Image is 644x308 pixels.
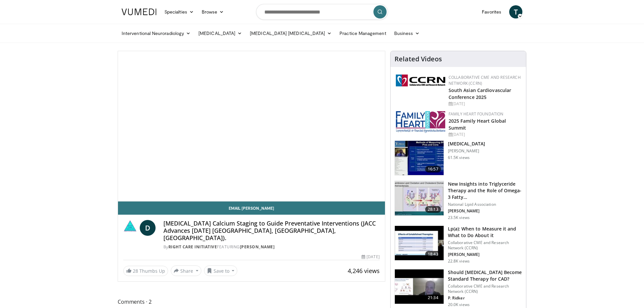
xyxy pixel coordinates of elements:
span: 21:34 [425,294,441,301]
a: Family Heart Foundation [449,111,504,117]
img: 96363db5-6b1b-407f-974b-715268b29f70.jpeg.150x105_q85_autocrop_double_scale_upscale_version-0.2.jpg [396,111,445,133]
button: Save to [204,265,238,276]
h3: [MEDICAL_DATA] [448,140,485,147]
a: Collaborative CME and Research Network (CCRN) [449,75,521,86]
p: 20.0K views [448,302,470,307]
a: 18:43 Lp(a): When to Measure it and What to Do About it Collaborative CME and Research Network (C... [395,226,522,264]
span: Comments 2 [118,297,385,306]
a: T [509,5,522,18]
a: Business [390,27,424,40]
h4: Related Videos [395,55,442,63]
button: Share [171,265,201,276]
p: [PERSON_NAME] [448,208,522,214]
span: 16:57 [425,166,441,172]
a: [PERSON_NAME] [240,244,275,250]
p: National Lipid Association [448,202,522,207]
a: Right Care Initiative [168,244,217,250]
span: 18:43 [425,251,441,258]
div: By FEATURING [163,244,380,250]
span: 28 [133,268,138,274]
a: Specialties [161,5,198,18]
p: [PERSON_NAME] [448,252,522,257]
div: [DATE] [362,254,379,260]
a: 21:34 Should [MEDICAL_DATA] Become Standard Therapy for CAD? Collaborative CME and Research Netwo... [395,269,522,307]
p: 61.5K views [448,155,470,160]
a: 2025 Family Heart Global Summit [449,118,506,131]
h3: Lp(a): When to Measure it and What to Do About it [448,226,522,239]
a: 28 Thumbs Up [123,266,168,276]
div: [DATE] [449,101,521,107]
video-js: Video Player [118,51,385,201]
a: South Asian Cardiovascular Conference 2025 [449,87,512,100]
a: 28:13 New Insights into Triglyceride Therapy and the Role of Omega-3 Fatty… National Lipid Associ... [395,181,522,220]
img: 7a20132b-96bf-405a-bedd-783937203c38.150x105_q85_crop-smart_upscale.jpg [395,226,444,260]
img: VuMedi Logo [122,9,157,15]
a: 16:57 [MEDICAL_DATA] [PERSON_NAME] 61.5K views [395,140,522,175]
img: eb63832d-2f75-457d-8c1a-bbdc90eb409c.150x105_q85_crop-smart_upscale.jpg [395,269,444,304]
span: 28:13 [425,206,441,213]
img: a04ee3ba-8487-4636-b0fb-5e8d268f3737.png.150x105_q85_autocrop_double_scale_upscale_version-0.2.png [396,75,445,86]
h3: Should [MEDICAL_DATA] Become Standard Therapy for CAD? [448,269,522,282]
a: Interventional Neuroradiology [118,27,194,40]
a: [MEDICAL_DATA] [MEDICAL_DATA] [246,27,336,40]
p: [PERSON_NAME] [448,148,485,154]
h4: [MEDICAL_DATA] Calcium Staging to Guide Preventative Interventions (JACC Advances [DATE] [GEOGRAP... [163,220,380,241]
input: Search topics, interventions [256,4,388,20]
p: Collaborative CME and Research Network (CCRN) [448,284,522,294]
a: Browse [198,5,228,18]
a: Practice Management [336,27,390,40]
img: 45ea033d-f728-4586-a1ce-38957b05c09e.150x105_q85_crop-smart_upscale.jpg [395,181,444,215]
p: 23.5K views [448,215,470,220]
img: a92b9a22-396b-4790-a2bb-5028b5f4e720.150x105_q85_crop-smart_upscale.jpg [395,141,444,175]
p: P. Ridker [448,295,522,301]
p: Collaborative CME and Research Network (CCRN) [448,240,522,251]
a: D [140,220,156,236]
a: Email [PERSON_NAME] [118,201,385,215]
h3: New Insights into Triglyceride Therapy and the Role of Omega-3 Fatty… [448,181,522,200]
img: Right Care Initiative [123,220,137,236]
div: [DATE] [449,132,521,138]
a: [MEDICAL_DATA] [194,27,246,40]
p: 22.8K views [448,259,470,264]
a: Favorites [478,5,505,18]
span: 4,246 views [348,267,380,275]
